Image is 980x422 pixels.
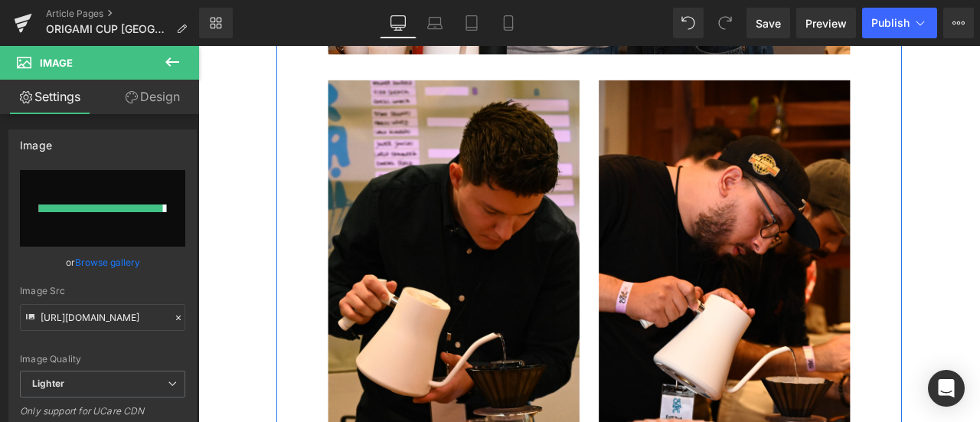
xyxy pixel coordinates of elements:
[32,378,64,389] b: Lighter
[796,8,856,38] a: Preview
[756,15,781,31] span: Save
[103,80,202,114] a: Design
[943,8,974,38] button: More
[199,8,233,38] a: New Library
[46,23,170,35] span: ORIGAMI CUP [GEOGRAPHIC_DATA] [DATE]
[490,8,527,38] a: Mobile
[20,354,185,365] div: Image Quality
[20,286,185,296] div: Image Src
[862,8,937,38] button: Publish
[871,17,910,29] span: Publish
[710,8,740,38] button: Redo
[453,8,490,38] a: Tablet
[928,370,965,407] div: Open Intercom Messenger
[416,8,453,38] a: Laptop
[673,8,704,38] button: Undo
[20,254,185,270] div: or
[20,130,52,152] div: Image
[20,304,185,331] input: Link
[46,8,199,20] a: Article Pages
[380,8,416,38] a: Desktop
[40,57,73,69] span: Image
[75,249,140,276] a: Browse gallery
[805,15,847,31] span: Preview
